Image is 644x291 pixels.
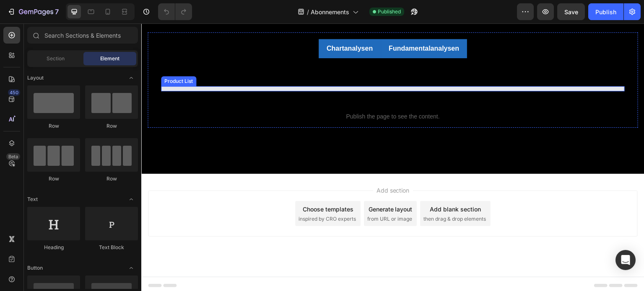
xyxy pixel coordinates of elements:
div: Generate layout [227,181,271,190]
button: Save [557,3,585,20]
div: Row [85,122,138,130]
button: 7 [3,3,62,20]
div: Row [27,122,80,130]
span: Save [564,8,578,15]
div: Text Block [85,244,138,251]
div: Undo/Redo [158,3,192,20]
span: Element [100,55,119,62]
button: Publish [588,3,623,20]
div: Row [85,175,138,183]
span: Toggle open [125,193,138,206]
div: 450 [8,89,20,96]
span: Abonnements [311,8,349,16]
input: Search Sections & Elements [27,27,138,44]
span: Section [47,55,65,62]
div: Open Intercom Messenger [615,250,636,270]
div: Choose templates [161,181,212,190]
span: Add section [232,162,272,171]
span: from URL or image [226,192,271,199]
div: Add blank section [288,181,340,190]
div: Row [27,175,80,183]
div: Beta [6,153,20,160]
span: / [307,8,309,16]
span: Button [27,264,43,272]
span: inspired by CRO experts [157,192,215,199]
span: Layout [27,74,44,82]
div: Publish [595,8,616,16]
span: Toggle open [125,71,138,85]
span: Published [378,8,401,15]
span: then drag & drop elements [282,192,345,199]
iframe: Design area [141,23,644,291]
p: 7 [55,7,59,17]
div: Heading [27,244,80,251]
span: Text [27,196,38,203]
span: Toggle open [125,261,138,275]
